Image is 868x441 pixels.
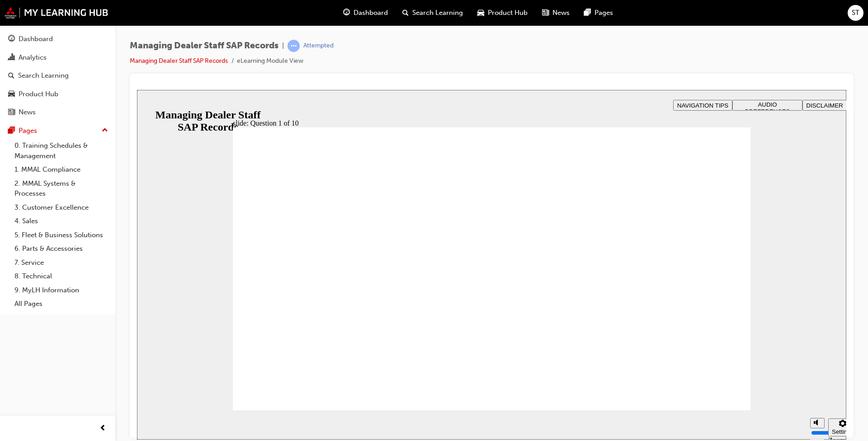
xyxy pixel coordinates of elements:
span: ST [852,8,859,18]
div: Product Hub [19,89,58,99]
a: 7. Service [11,256,112,270]
a: 4. Sales [11,214,112,228]
span: car-icon [477,7,484,19]
span: chart-icon [8,54,15,62]
a: Product Hub [4,86,112,103]
div: Settings [695,338,717,345]
a: car-iconProduct Hub [470,4,535,22]
button: NAVIGATION TIPS [536,10,595,21]
a: Analytics [4,49,112,66]
span: AUDIO PREFERENCES [608,11,653,25]
div: Pages [19,126,37,136]
a: guage-iconDashboard [336,4,395,22]
span: News [552,8,570,18]
input: volume [674,339,732,347]
span: Product Hub [488,8,528,18]
span: up-icon [102,125,108,136]
span: Pages [594,8,613,18]
span: NAVIGATION TIPS [540,12,591,19]
a: 6. Parts & Accessories [11,242,112,256]
div: News [19,107,36,117]
div: misc controls [669,320,705,350]
span: news-icon [8,108,15,117]
span: | [282,41,284,51]
button: DISCLAIMER [665,10,710,21]
a: 8. Technical [11,269,112,283]
span: Managing Dealer Staff SAP Records [130,41,278,51]
img: mmal [5,7,108,19]
div: Attempted [303,42,334,50]
span: search-icon [402,7,409,19]
button: DashboardAnalyticsSearch LearningProduct HubNews [4,29,112,122]
a: Search Learning [4,67,112,84]
a: search-iconSearch Learning [395,4,470,22]
a: 9. MyLH Information [11,283,112,297]
button: ST [848,5,863,21]
span: DISCLAIMER [669,12,706,19]
span: pages-icon [8,127,15,135]
span: car-icon [8,90,15,99]
span: news-icon [542,7,549,19]
div: Search Learning [18,70,69,81]
a: 3. Customer Excellence [11,201,112,215]
button: Pages [4,122,112,139]
button: AUDIO PREFERENCES [595,10,665,21]
button: Mute (Ctrl+Alt+M) [673,328,688,338]
span: pages-icon [584,7,591,19]
span: learningRecordVerb_ATTEMPT-icon [288,40,300,52]
span: Dashboard [354,8,388,18]
div: Dashboard [19,34,53,44]
a: 5. Fleet & Business Solutions [11,228,112,242]
a: Dashboard [4,31,112,47]
a: 1. MMAL Compliance [11,163,112,177]
a: 2. MMAL Systems & Processes [11,177,112,201]
a: News [4,104,112,121]
a: pages-iconPages [577,4,620,22]
span: guage-icon [343,7,350,19]
a: news-iconNews [535,4,577,22]
button: Settings [691,328,720,347]
span: Search Learning [412,8,463,18]
div: Analytics [19,52,47,63]
span: search-icon [8,72,14,80]
a: All Pages [11,297,112,311]
a: Managing Dealer Staff SAP Records [130,57,228,65]
label: Zoom to fit [691,347,708,371]
span: prev-icon [99,423,106,434]
li: eLearning Module View [237,56,303,66]
a: 0. Training Schedules & Management [11,139,112,163]
span: guage-icon [8,35,15,43]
